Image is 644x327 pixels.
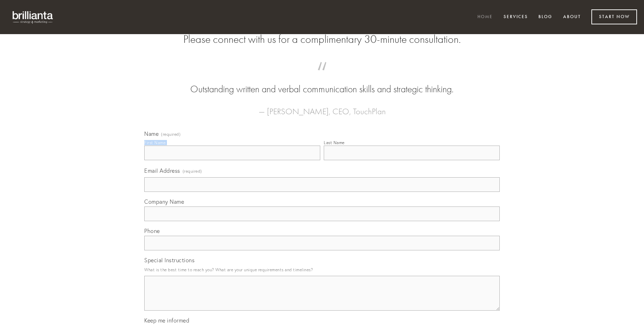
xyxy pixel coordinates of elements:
[144,140,166,145] div: First Name
[473,11,497,23] a: Home
[534,11,557,23] a: Blog
[155,69,489,96] blockquote: Outstanding written and verbal communication skills and strategic thinking.
[144,317,189,324] span: Keep me informed
[144,167,180,174] span: Email Address
[499,11,532,23] a: Services
[144,257,194,264] span: Special Instructions
[559,11,585,23] a: About
[144,33,500,46] h2: Please connect with us for a complimentary 30-minute consultation.
[155,69,489,83] span: “
[183,166,202,176] span: (required)
[161,132,181,137] span: (required)
[324,140,345,145] div: Last Name
[144,227,160,234] span: Phone
[144,130,159,137] span: Name
[144,265,500,274] p: What is the best time to reach you? What are your unique requirements and timelines?
[144,198,184,205] span: Company Name
[155,96,489,118] figcaption: — [PERSON_NAME], CEO, TouchPlan
[7,7,59,27] img: brillianta - research, strategy, marketing
[591,9,637,24] a: Start Now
